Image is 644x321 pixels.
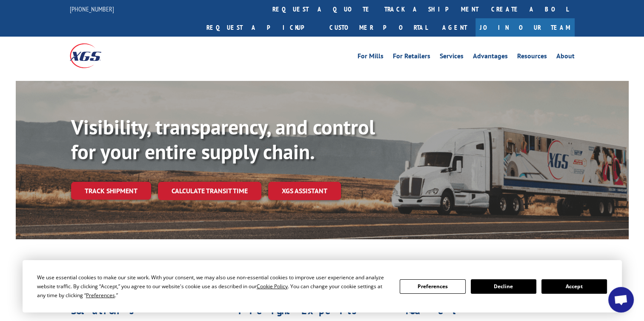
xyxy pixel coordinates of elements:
a: Agent [434,18,475,37]
a: For Mills [358,53,384,62]
a: For Retailers [393,53,430,62]
a: Request a pickup [200,18,323,37]
span: Preferences [86,292,115,299]
a: [PHONE_NUMBER] [70,5,114,13]
b: Visibility, transparency, and control for your entire supply chain. [71,114,375,165]
button: Preferences [400,279,465,294]
span: Cookie Policy [257,283,288,290]
div: We use essential cookies to make our site work. With your consent, we may also use non-essential ... [37,273,389,300]
a: Advantages [473,53,508,62]
a: Services [440,53,464,62]
a: Join Our Team [475,18,575,37]
a: About [556,53,575,62]
button: Accept [541,279,607,294]
a: XGS ASSISTANT [268,182,341,200]
a: Calculate transit time [158,182,261,200]
div: Open chat [608,287,634,312]
button: Decline [471,279,536,294]
a: Track shipment [71,182,151,200]
a: Customer Portal [323,18,434,37]
div: Cookie Consent Prompt [23,260,622,312]
a: Resources [517,53,547,62]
